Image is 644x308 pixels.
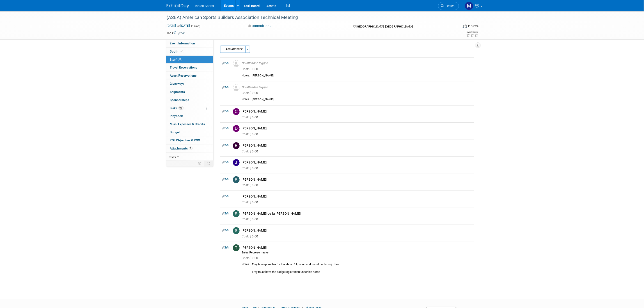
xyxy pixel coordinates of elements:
[246,24,273,28] button: Committed
[242,126,472,131] div: [PERSON_NAME]
[233,176,240,183] img: R.jpg
[242,91,252,95] span: Cost: $
[242,183,260,187] span: 0.00
[196,161,204,166] td: Personalize Event Tab Strip
[169,155,176,158] span: more
[170,114,183,118] span: Playbook
[222,195,229,198] a: Edit
[252,263,472,274] div: Trey is responsible for the show. All paper work must go through him. Trey must have the badge re...
[179,106,183,110] span: 0%
[242,183,252,187] span: Cost: $
[233,60,240,67] img: Unassigned-User-Icon.png
[233,159,240,166] img: J.jpg
[233,108,240,115] img: C.jpg
[222,127,229,130] a: Edit
[170,58,182,61] span: Staff
[166,153,213,161] a: more
[222,161,229,164] a: Edit
[242,85,472,90] div: No attendee tagged
[165,14,452,22] div: (ASBA) American Sports Builders Association Technical Meeting
[170,130,180,134] span: Budget
[242,98,250,101] div: Notes:
[242,109,472,114] div: [PERSON_NAME]
[242,200,260,204] span: 0.00
[242,256,260,260] span: 0.00
[170,147,193,150] span: Attachments
[252,74,472,78] div: [PERSON_NAME]
[233,227,240,234] img: S.jpg
[444,4,455,8] span: Search
[166,136,213,144] a: ROI, Objectives & ROO
[166,80,213,88] a: Giveaways
[166,48,213,55] a: Booth
[233,125,240,132] img: D.jpg
[242,217,260,221] span: 0.00
[170,50,184,53] span: Booth
[222,62,229,65] a: Edit
[166,112,213,120] a: Playbook
[170,98,189,102] span: Sponsorships
[242,149,260,153] span: 0.00
[166,96,213,104] a: Sponsorships
[233,244,240,251] img: T.jpg
[242,132,260,136] span: 0.00
[222,144,229,147] a: Edit
[233,142,240,149] img: E.jpg
[242,263,250,266] div: Notes:
[242,115,252,119] span: Cost: $
[242,217,252,221] span: Cost: $
[356,25,413,28] span: [GEOGRAPHIC_DATA], [GEOGRAPHIC_DATA]
[170,138,200,142] span: ROI, Objectives & ROO
[242,74,250,77] div: Notes:
[166,128,213,136] a: Budget
[466,31,478,33] div: Event Rating
[242,67,260,71] span: 0.00
[189,147,193,150] span: 1
[242,143,472,148] div: [PERSON_NAME]
[432,23,479,30] div: Event Format
[438,2,459,10] a: Search
[167,31,186,35] td: Tags
[242,234,260,238] span: 0.00
[166,104,213,112] a: Tasks0%
[166,120,213,128] a: Misc. Expenses & Credits
[166,56,213,64] a: Staff11
[242,115,260,119] span: 0.00
[242,132,252,136] span: Cost: $
[222,246,229,249] a: Edit
[178,32,186,35] a: Edit
[191,25,200,28] span: (4 days)
[465,2,473,10] img: Mathieu Martel
[242,234,252,238] span: Cost: $
[242,246,472,250] div: [PERSON_NAME]
[170,82,185,85] span: Giveaways
[166,88,213,96] a: Shipments
[178,58,182,61] span: 11
[170,41,195,45] span: Event Information
[170,90,185,94] span: Shipments
[222,178,229,181] a: Edit
[222,229,229,232] a: Edit
[242,149,252,153] span: Cost: $
[242,166,260,170] span: 0.00
[181,50,183,53] i: Booth reservation complete
[242,91,260,95] span: 0.00
[242,228,472,233] div: [PERSON_NAME]
[166,72,213,80] a: Asset Reservations
[170,66,197,69] span: Travel Reservations
[242,177,472,182] div: [PERSON_NAME]
[222,212,229,215] a: Edit
[220,46,246,53] button: Add Attendee
[167,24,190,28] span: [DATE] [DATE]
[242,67,252,71] span: Cost: $
[166,64,213,71] a: Travel Reservations
[195,4,214,8] span: Tarkett Sports
[242,256,252,260] span: Cost: $
[463,24,467,28] img: Format-Inperson.png
[167,4,189,8] img: ExhibitDay
[252,98,472,101] div: [PERSON_NAME]
[242,61,472,65] div: No attendee tagged
[170,74,197,77] span: Asset Reservations
[242,211,472,216] div: [PERSON_NAME] de la [PERSON_NAME]
[242,200,252,204] span: Cost: $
